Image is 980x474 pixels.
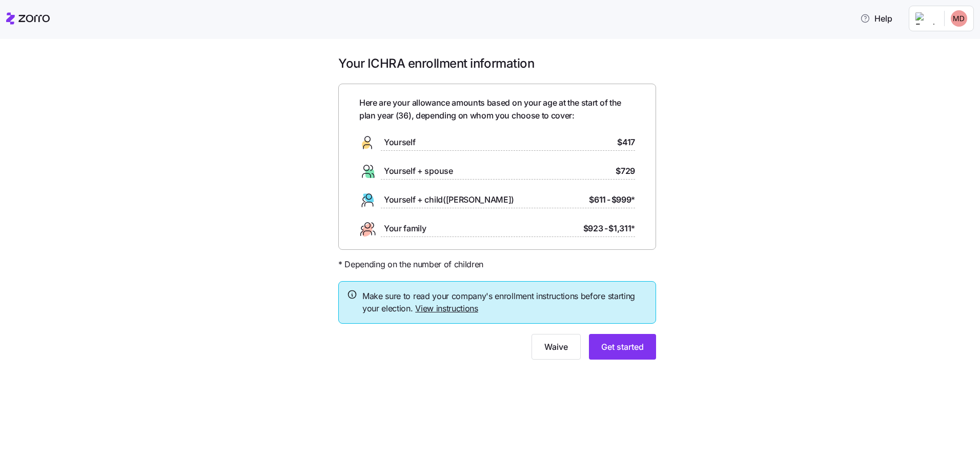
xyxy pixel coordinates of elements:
span: Here are your allowance amounts based on your age at the start of the plan year ( 36 ), depending... [359,96,635,122]
span: Yourself + child([PERSON_NAME]) [384,193,514,206]
span: - [607,193,610,206]
button: Get started [589,334,656,360]
span: * Depending on the number of children [338,258,483,271]
span: Your family [384,222,426,235]
span: $1,311 [608,222,635,235]
img: Employer logo [915,12,936,25]
a: View instructions [415,303,478,313]
span: Yourself + spouse [384,165,453,177]
span: $417 [617,136,635,149]
h1: Your ICHRA enrollment information [338,55,656,71]
img: 461f5d03aab0263d60efaaac5573d306 [951,10,967,27]
span: $999 [611,193,635,206]
button: Waive [532,334,581,360]
span: Help [860,12,892,25]
span: $611 [589,193,606,206]
button: Help [852,8,901,29]
span: Waive [544,341,568,353]
span: $729 [616,165,635,177]
span: - [604,222,608,235]
span: Yourself [384,136,415,149]
span: Make sure to read your company's enrollment instructions before starting your election. [362,290,647,315]
span: $923 [583,222,603,235]
span: Get started [601,341,644,353]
